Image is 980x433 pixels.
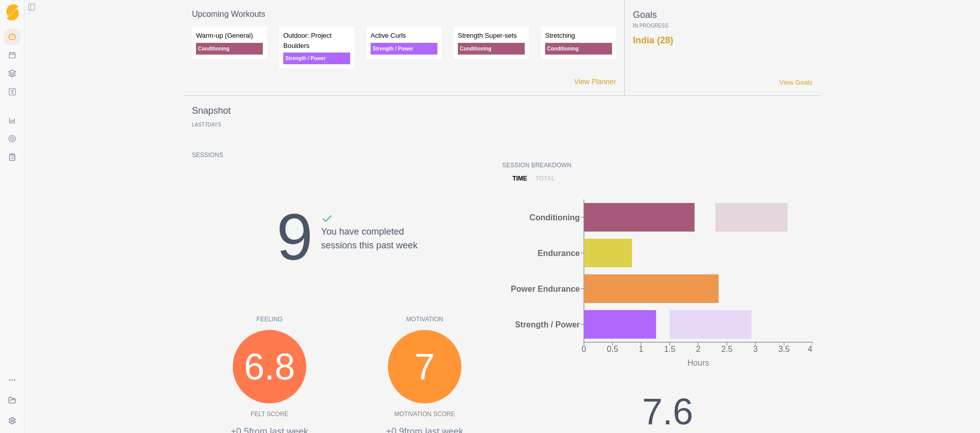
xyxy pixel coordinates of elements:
[633,8,813,22] p: Goals
[192,104,231,118] p: Snapshot
[502,161,813,170] p: Session Breakdown
[633,35,673,45] a: India (28)
[347,315,502,324] p: Motivation
[529,213,580,222] tspan: Conditioning
[196,31,263,41] p: Warm-up (General)
[688,359,709,367] tspan: Hours
[574,77,616,87] a: View Planner
[779,78,813,88] a: View Goals
[192,122,221,128] p: Last Days
[515,320,580,329] tspan: Strength / Power
[607,345,618,353] tspan: 0.5
[582,345,586,353] tspan: 0
[808,345,813,353] tspan: 4
[458,31,525,41] p: Strength Super-sets
[4,413,20,429] button: Settings
[778,345,790,353] tspan: 3.5
[205,122,208,128] span: 7
[371,43,437,55] p: Strength / Power
[192,8,616,20] p: Upcoming Workouts
[696,345,701,353] tspan: 2
[753,345,758,353] tspan: 3
[283,53,350,64] p: Strength / Power
[283,31,350,50] p: Outdoor: Project Boulders
[414,339,435,394] span: 7
[458,43,525,55] p: Conditioning
[511,285,580,293] tspan: Power Endurance
[192,150,502,160] p: Sessions
[512,174,527,183] p: time
[545,31,612,41] p: Stretching
[321,213,418,286] div: You have completed sessions this past week
[633,22,813,30] p: In Progress
[371,31,437,41] p: Active Curls
[277,188,313,286] div: 9
[664,345,675,353] tspan: 1.5
[639,345,644,353] tspan: 1
[395,410,455,419] p: Motivation Score
[721,345,732,353] tspan: 2.5
[6,4,19,21] img: Logo
[244,339,295,394] span: 6.8
[251,410,288,419] p: Felt Score
[196,43,263,55] p: Conditioning
[537,249,580,258] tspan: Endurance
[545,43,612,55] p: Conditioning
[4,4,20,20] a: Logo
[192,315,347,324] p: Feeling
[535,174,555,183] p: total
